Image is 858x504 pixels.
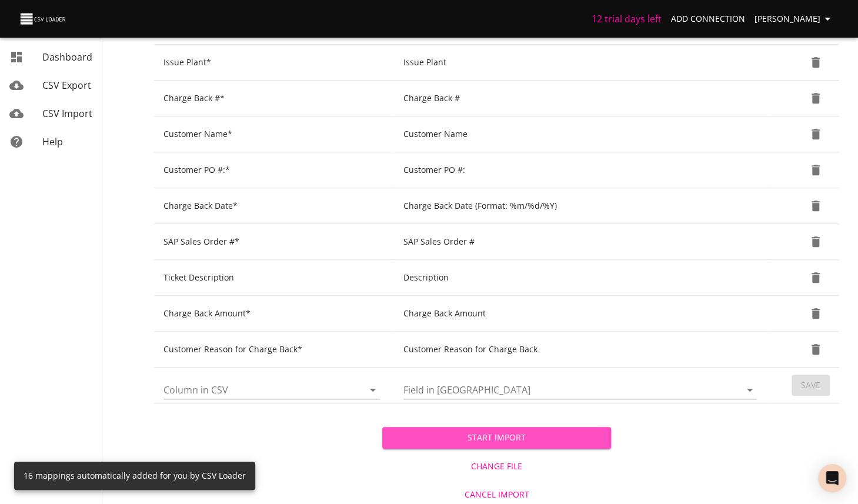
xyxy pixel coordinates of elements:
[394,152,771,188] td: Customer PO #:
[742,382,758,398] button: Open
[387,459,606,474] span: Change File
[24,465,246,486] div: 16 mappings automatically added for you by CSV Loader
[42,51,92,64] span: Dashboard
[394,45,771,81] td: Issue Plant
[802,263,830,292] button: Delete
[154,188,394,224] td: Charge Back Date*
[154,152,394,188] td: Customer PO #:*
[394,332,771,368] td: Customer Reason for Charge Back
[387,488,606,502] span: Cancel Import
[394,296,771,332] td: Charge Back Amount
[42,107,92,120] span: CSV Import
[802,48,830,76] button: Delete
[802,335,830,363] button: Delete
[750,8,839,30] button: [PERSON_NAME]
[666,8,750,30] a: Add Connection
[754,12,834,26] span: [PERSON_NAME]
[802,120,830,148] button: Delete
[802,84,830,112] button: Delete
[154,81,394,116] td: Charge Back #*
[394,260,771,296] td: Description
[802,228,830,256] button: Delete
[154,332,394,368] td: Customer Reason for Charge Back*
[154,296,394,332] td: Charge Back Amount*
[394,188,771,224] td: Charge Back Date (Format: %m/%d/%Y)
[394,224,771,260] td: SAP Sales Order #
[154,116,394,152] td: Customer Name*
[19,11,68,27] img: CSV Loader
[154,260,394,296] td: Ticket Description
[154,45,394,81] td: Issue Plant*
[802,192,830,220] button: Delete
[382,427,610,449] button: Start Import
[392,430,601,445] span: Start Import
[802,156,830,184] button: Delete
[365,382,381,398] button: Open
[394,81,771,116] td: Charge Back #
[42,135,63,148] span: Help
[671,12,745,26] span: Add Connection
[154,224,394,260] td: SAP Sales Order #*
[592,11,662,27] h6: 12 trial days left
[394,116,771,152] td: Customer Name
[382,456,610,478] button: Change File
[818,464,846,492] div: Open Intercom Messenger
[802,299,830,328] button: Delete
[42,79,91,92] span: CSV Export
